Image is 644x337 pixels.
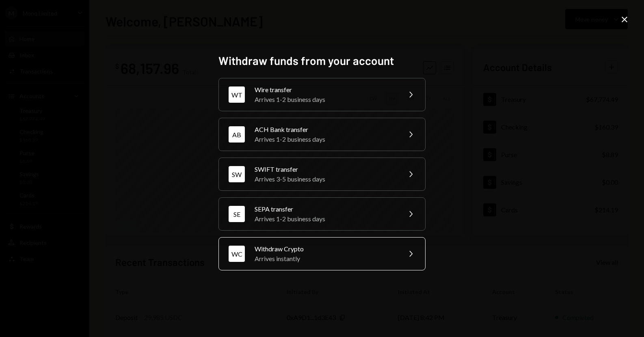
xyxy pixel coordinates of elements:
h2: Withdraw funds from your account [218,53,426,69]
div: ACH Bank transfer [255,125,396,134]
button: WCWithdraw CryptoArrives instantly [218,237,426,270]
div: Arrives 1-2 business days [255,95,396,104]
div: Arrives instantly [255,254,396,264]
button: ABACH Bank transferArrives 1-2 business days [218,118,426,151]
div: Arrives 1-2 business days [255,134,396,144]
div: Arrives 3-5 business days [255,174,396,184]
div: Wire transfer [255,85,396,95]
div: SW [229,166,245,182]
button: WTWire transferArrives 1-2 business days [218,78,426,111]
div: SWIFT transfer [255,164,396,174]
div: SE [229,206,245,222]
div: Withdraw Crypto [255,244,396,254]
div: Arrives 1-2 business days [255,214,396,224]
button: SESEPA transferArrives 1-2 business days [218,197,426,231]
div: WT [229,86,245,103]
div: WC [229,246,245,262]
button: SWSWIFT transferArrives 3-5 business days [218,158,426,191]
div: SEPA transfer [255,204,396,214]
div: AB [229,126,245,143]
